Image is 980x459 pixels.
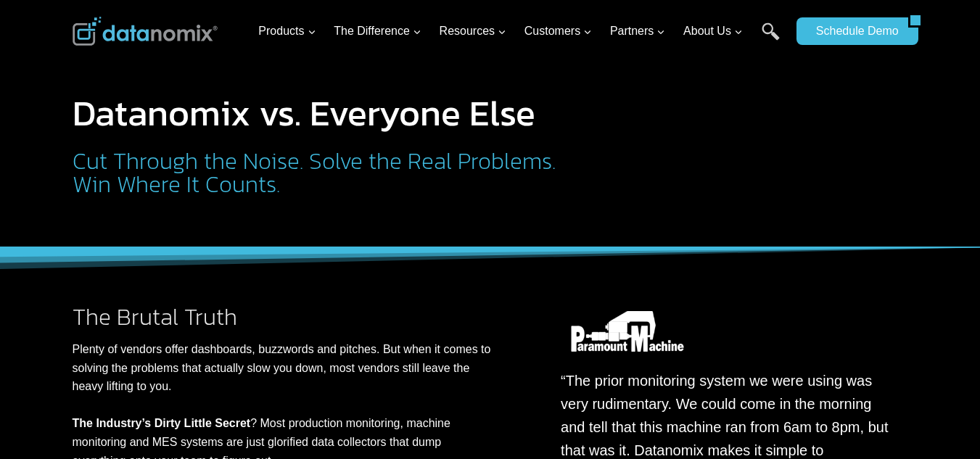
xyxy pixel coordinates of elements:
a: Search [762,22,780,55]
span: The Difference [334,22,421,41]
h2: Cut Through the Noise. Solve the Real Problems. Win Where It Counts. [73,149,562,196]
img: Datanomix [73,17,218,46]
span: Resources [440,22,506,41]
a: Schedule Demo [796,17,908,45]
h2: The Brutal Truth [73,305,498,328]
span: Products [258,22,316,41]
nav: Primary Navigation [252,8,789,55]
span: Partners [610,22,665,41]
strong: The Industry’s Dirty Little Secret [73,417,251,429]
h1: Datanomix vs. Everyone Else [73,95,562,131]
img: Datanomix Customer - Paramount Machine [561,311,694,352]
span: About Us [683,22,743,41]
span: Customers [524,22,592,41]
